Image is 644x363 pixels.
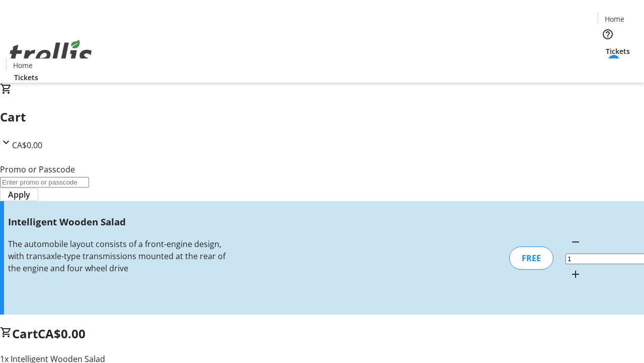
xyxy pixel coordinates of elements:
span: CA$0.00 [38,325,86,342]
button: Increment by one [566,264,586,284]
button: Help [598,24,618,44]
div: The automobile layout consists of a front-engine design, with transaxle-type transmissions mounte... [8,238,228,274]
a: Home [7,60,39,71]
h3: Intelligent Wooden Salad [8,215,228,229]
a: Tickets [598,46,638,56]
a: Tickets [6,72,46,83]
a: Home [598,14,630,24]
img: Orient E2E Organization iZ420mQ27c's Logo [6,29,96,79]
span: Tickets [14,72,38,83]
span: Apply [8,189,30,201]
span: Home [605,14,624,24]
span: Home [13,60,33,71]
div: FREE [509,247,553,270]
button: Decrement by one [566,232,586,252]
span: Tickets [606,46,630,56]
button: Cart [598,56,618,77]
span: CA$0.00 [12,140,42,151]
